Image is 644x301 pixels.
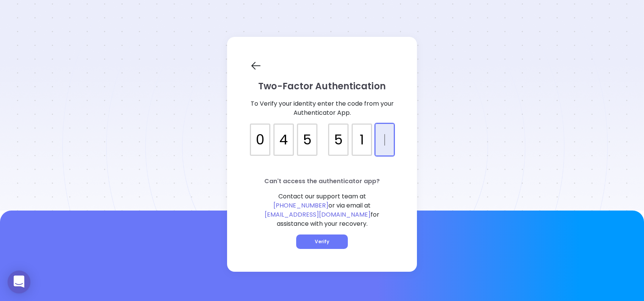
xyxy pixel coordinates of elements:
p: Can't access the authenticator app? [250,177,394,186]
p: To Verify your identity enter the code from your Authenticator App. [250,99,394,117]
p: Contact our support team at or via email at for assistance with your recovery. [250,192,394,228]
p: Two-Factor Authentication [250,79,394,93]
span: Verify [315,238,329,245]
input: verification input [250,124,394,143]
button: Verify [296,234,348,249]
span: [EMAIL_ADDRESS][DOMAIN_NAME] [265,210,371,219]
span: [PHONE_NUMBER] [273,201,328,210]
